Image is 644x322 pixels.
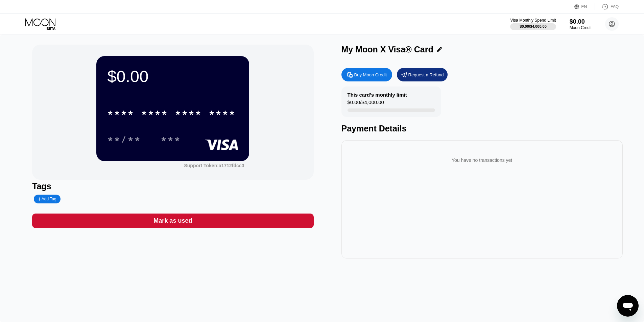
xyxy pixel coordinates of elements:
[184,163,244,168] div: Support Token:a1712fdcc0
[341,68,392,81] div: Buy Moon Credit
[38,197,56,201] div: Add Tag
[348,99,384,108] div: $0.00 / $4,000.00
[32,181,313,191] div: Tags
[348,92,407,98] div: This card’s monthly limit
[570,18,592,30] div: $0.00Moon Credit
[408,72,444,78] div: Request a Refund
[153,217,192,225] div: Mark as used
[510,18,556,30] div: Visa Monthly Spend Limit$0.00/$4,000.00
[347,151,617,170] div: You have no transactions yet
[510,18,556,23] div: Visa Monthly Spend Limit
[595,3,619,10] div: FAQ
[107,67,238,86] div: $0.00
[574,3,595,10] div: EN
[184,163,244,168] div: Support Token: a1712fdcc0
[397,68,448,81] div: Request a Refund
[341,45,433,54] div: My Moon X Visa® Card
[520,24,547,28] div: $0.00 / $4,000.00
[570,18,592,25] div: $0.00
[611,4,619,9] div: FAQ
[32,214,313,228] div: Mark as used
[570,25,592,30] div: Moon Credit
[354,72,387,78] div: Buy Moon Credit
[341,124,623,133] div: Payment Details
[34,195,60,203] div: Add Tag
[581,4,587,9] div: EN
[617,295,639,317] iframe: Button to launch messaging window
